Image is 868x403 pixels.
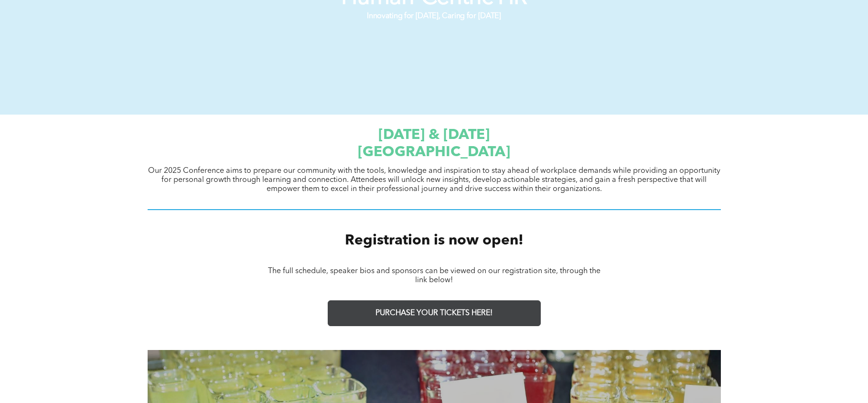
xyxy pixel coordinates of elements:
[148,167,720,193] span: Our 2025 Conference aims to prepare our community with the tools, knowledge and inspiration to st...
[268,267,600,284] span: The full schedule, speaker bios and sponsors can be viewed on our registration site, through the ...
[345,233,524,248] span: Registration is now open!
[358,145,510,159] span: [GEOGRAPHIC_DATA]
[328,300,541,326] a: PURCHASE YOUR TICKETS HERE!
[375,309,493,318] span: PURCHASE YOUR TICKETS HERE!
[367,12,501,20] strong: Innovating for [DATE], Caring for [DATE]
[378,128,490,142] span: [DATE] & [DATE]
